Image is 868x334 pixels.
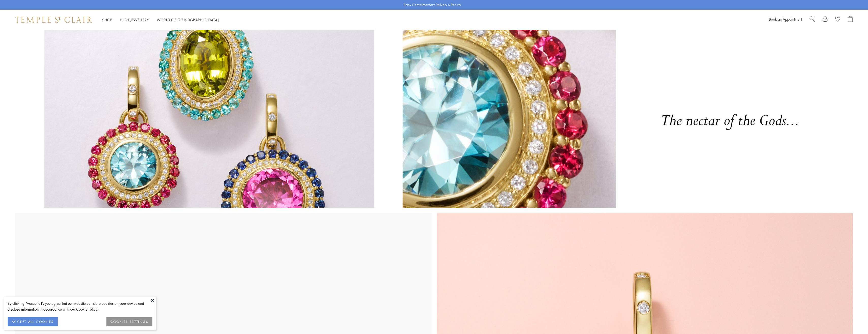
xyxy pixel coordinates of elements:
a: High JewelleryHigh Jewellery [120,17,149,22]
a: Open Shopping Bag [848,16,853,24]
a: World of [DEMOGRAPHIC_DATA]World of [DEMOGRAPHIC_DATA] [157,17,219,22]
a: Search [810,16,815,24]
button: ACCEPT ALL COOKIES [8,317,58,326]
p: Enjoy Complimentary Delivery & Returns [404,2,462,7]
a: Book an Appointment [769,17,802,22]
button: COOKIES SETTINGS [106,317,152,326]
a: View Wishlist [835,16,840,24]
nav: Main navigation [102,17,219,23]
a: ShopShop [102,17,112,22]
div: By clicking “Accept all”, you agree that our website can store cookies on your device and disclos... [8,300,152,312]
img: Temple St. Clair [15,17,92,23]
